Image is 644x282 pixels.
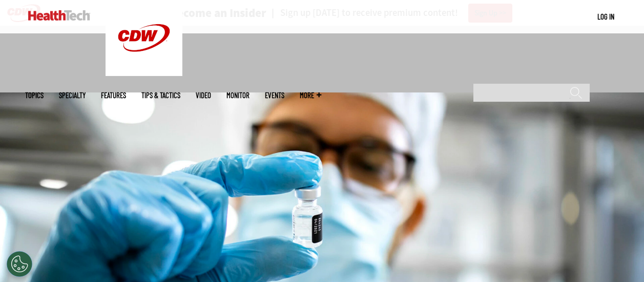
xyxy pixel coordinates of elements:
[101,91,126,99] a: Features
[597,12,614,21] a: Log in
[7,251,32,277] div: Cookies Settings
[141,91,180,99] a: Tips & Tactics
[226,91,250,99] a: MonITor
[7,251,32,277] button: Open Preferences
[28,10,90,21] img: Home
[300,91,321,99] span: More
[265,91,284,99] a: Events
[106,68,182,79] a: CDW
[597,11,614,22] div: User menu
[196,91,211,99] a: Video
[25,91,44,99] span: Topics
[59,91,86,99] span: Specialty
